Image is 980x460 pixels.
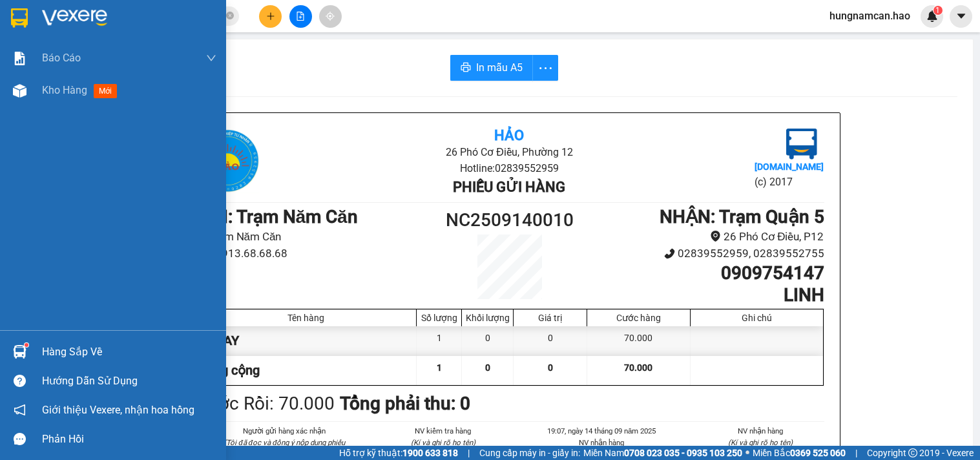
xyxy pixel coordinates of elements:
[955,10,967,22] span: caret-down
[42,371,216,391] div: Hướng dẫn sử dụng
[25,343,28,347] sup: 1
[624,448,742,458] strong: 0708 023 035 - 0935 103 250
[196,326,417,355] div: T GIAY
[259,5,282,28] button: plus
[195,228,431,246] li: Trạm Năm Căn
[462,326,514,355] div: 0
[588,284,824,306] h1: LINH
[660,206,824,227] b: NHẬN : Trạm Quận 5
[587,326,690,355] div: 70.000
[195,245,431,262] li: 02913.68.68.68
[696,425,824,437] li: NV nhận hàng
[195,206,358,227] b: GỬI : Trạm Năm Căn
[819,8,921,24] span: hungnamcan.hao
[532,55,558,81] button: more
[326,12,335,21] span: aim
[753,446,846,460] span: Miền Bắc
[745,450,749,455] span: ⚪️
[289,5,312,28] button: file-add
[13,52,26,65] img: solution-icon
[450,55,533,81] button: printerIn mẫu A5
[42,342,216,362] div: Hàng sắp về
[517,313,583,323] div: Giá trị
[14,375,26,387] span: question-circle
[200,313,413,323] div: Tên hàng
[266,12,275,21] span: plus
[479,446,580,460] span: Cung cấp máy in - giấy in:
[624,362,652,373] span: 70.000
[221,425,349,437] li: Người gửi hàng xác nhận
[461,62,471,74] span: printer
[195,390,335,418] div: Cước Rồi : 70.000
[950,5,972,28] button: caret-down
[411,438,475,447] i: (Kí và ghi rõ họ tên)
[485,362,490,373] span: 0
[14,404,26,416] span: notification
[417,326,462,355] div: 1
[590,313,686,323] div: Cước hàng
[224,438,345,459] i: (Tôi đã đọc và đồng ý nộp dung phiếu gửi hàng)
[13,84,26,98] img: warehouse-icon
[340,393,470,414] b: Tổng phải thu: 0
[786,129,817,160] img: logo.jpg
[533,60,558,76] span: more
[200,362,260,378] span: Tổng cộng
[42,84,87,96] span: Kho hàng
[933,6,943,15] sup: 1
[195,129,260,193] img: logo.jpg
[42,430,216,449] div: Phản hồi
[664,248,675,259] span: phone
[206,53,216,63] span: down
[437,362,442,373] span: 1
[728,438,793,447] i: (Kí và ghi rõ họ tên)
[226,12,234,19] span: close-circle
[710,231,721,242] span: environment
[583,446,742,460] span: Miền Nam
[226,10,234,23] span: close-circle
[42,50,81,66] span: Báo cáo
[855,446,857,460] span: |
[548,362,553,373] span: 0
[755,174,824,190] li: (c) 2017
[13,345,26,359] img: warehouse-icon
[319,5,342,28] button: aim
[935,6,940,15] span: 1
[494,127,524,143] b: Hảo
[588,262,824,284] h1: 0909754147
[379,425,507,437] li: NV kiểm tra hàng
[468,446,470,460] span: |
[908,448,917,457] span: copyright
[300,144,719,160] li: 26 Phó Cơ Điều, Phường 12
[588,245,824,262] li: 02839552959, 02839552755
[42,402,194,418] span: Giới thiệu Vexere, nhận hoa hồng
[514,326,587,355] div: 0
[453,179,565,195] b: Phiếu gửi hàng
[402,448,458,458] strong: 1900 633 818
[926,10,938,22] img: icon-new-feature
[339,446,458,460] span: Hỗ trợ kỹ thuật:
[300,160,719,176] li: Hotline: 02839552959
[11,8,28,28] img: logo-vxr
[538,425,666,437] li: 19:07, ngày 14 tháng 09 năm 2025
[588,228,824,246] li: 26 Phó Cơ Điều, P12
[431,206,589,235] h1: NC2509140010
[94,84,117,98] span: mới
[694,313,820,323] div: Ghi chú
[420,313,458,323] div: Số lượng
[14,433,26,445] span: message
[296,12,305,21] span: file-add
[790,448,846,458] strong: 0369 525 060
[755,162,824,172] b: [DOMAIN_NAME]
[465,313,510,323] div: Khối lượng
[538,437,666,448] li: NV nhận hàng
[476,59,523,76] span: In mẫu A5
